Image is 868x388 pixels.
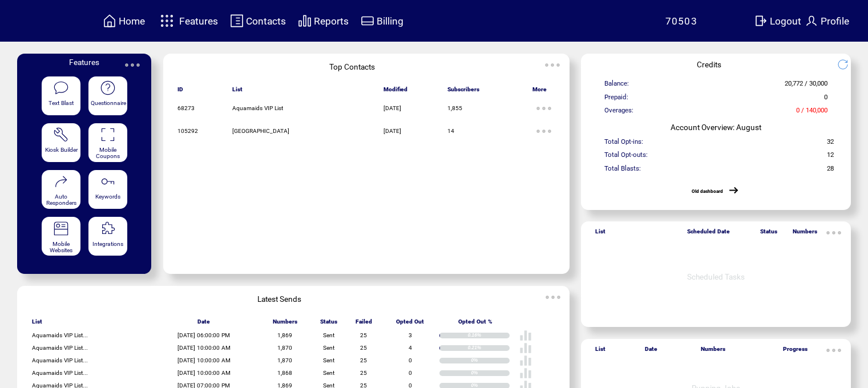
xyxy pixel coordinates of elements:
span: Date [645,346,657,357]
img: ellypsis.svg [541,54,564,76]
img: mobile-websites.svg [53,221,69,237]
span: [DATE] 06:00:00 PM [177,332,230,338]
span: Status [760,228,777,240]
span: Features [69,58,99,67]
span: Failed [356,318,372,330]
span: 68273 [177,105,195,111]
span: Balance: [604,79,629,92]
a: Features [155,10,220,32]
img: keywords.svg [100,173,116,189]
a: Kiosk Builder [42,123,80,163]
span: 1,855 [447,105,462,111]
img: features.svg [157,11,177,30]
img: ellypsis.svg [542,286,564,309]
img: auto-responders.svg [53,173,69,189]
span: Total Opt-ins: [604,138,643,151]
span: Mobile Coupons [96,147,120,159]
span: 0 [409,357,412,363]
img: chart.svg [298,14,312,28]
img: poll%20-%20white.svg [519,329,532,342]
span: List [595,228,605,240]
span: Aquamaids VIP List... [32,345,88,351]
span: Home [119,15,145,27]
span: [DATE] 10:00:00 AM [177,370,231,376]
span: 0 [824,93,827,106]
div: 0% [471,358,509,363]
a: Mobile Coupons [88,123,127,163]
span: Logout [770,15,801,27]
span: Sent [323,357,334,363]
span: Sent [323,332,334,338]
img: exit.svg [754,14,768,28]
a: Auto Responders [42,170,80,209]
span: 0 [409,370,412,376]
span: Keywords [95,193,120,200]
span: Contacts [246,15,286,27]
span: Sent [323,345,334,351]
span: Auto Responders [46,193,76,206]
span: 1,869 [277,332,292,338]
a: Old dashboard [692,188,723,194]
span: Opted Out [396,318,424,330]
span: Numbers [273,318,297,330]
a: Home [101,12,147,30]
span: 0 / 140,000 [796,106,827,119]
span: Aquamaids VIP List... [32,332,88,338]
img: coupons.svg [100,127,116,143]
span: 70503 [665,15,698,27]
span: Credits [697,60,721,69]
img: ellypsis.svg [121,54,144,76]
span: Features [179,15,218,27]
span: [DATE] [383,105,401,111]
img: contacts.svg [230,14,244,28]
span: Overages: [604,106,633,119]
span: Date [197,318,210,330]
img: creidtcard.svg [361,14,374,28]
div: 0.16% [468,333,510,338]
a: Profile [803,12,851,30]
a: Billing [359,12,405,30]
span: Text Blast [49,100,74,106]
span: Mobile Websites [50,241,72,253]
img: text-blast.svg [53,80,69,96]
span: 4 [409,345,412,351]
span: Opted Out % [458,318,492,330]
img: profile.svg [805,14,818,28]
a: Integrations [88,217,127,256]
span: List [32,318,42,330]
span: Kiosk Builder [45,147,78,153]
span: Status [320,318,337,330]
span: Questionnaire [91,100,126,106]
span: 25 [360,370,367,376]
span: List [232,86,243,98]
div: 0.21% [468,345,510,351]
a: Reports [296,12,350,30]
img: integrations.svg [100,221,116,237]
span: [DATE] 10:00:00 AM [177,345,231,351]
span: More [532,86,547,98]
span: Total Opt-outs: [604,151,648,164]
span: 1,870 [277,357,292,363]
span: ID [177,86,183,98]
span: List [595,346,605,357]
span: Progress [783,346,808,357]
span: Billing [377,15,403,27]
span: 3 [409,332,412,338]
img: poll%20-%20white.svg [519,354,532,367]
span: Top Contacts [329,62,375,71]
span: Reports [314,15,349,27]
span: Aquamaids VIP List [232,105,283,111]
span: 28 [827,164,834,177]
span: Prepaid: [604,93,628,106]
div: 0% [471,370,509,376]
img: ellypsis.svg [532,97,555,120]
span: Latest Sends [257,294,301,304]
span: Subscribers [447,86,479,98]
span: [DATE] 10:00:00 AM [177,357,231,363]
a: Logout [752,12,803,30]
span: Scheduled Tasks [687,272,745,281]
span: 25 [360,357,367,363]
span: 32 [827,138,834,151]
span: Account Overview: August [671,123,761,132]
span: Modified [383,86,407,98]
